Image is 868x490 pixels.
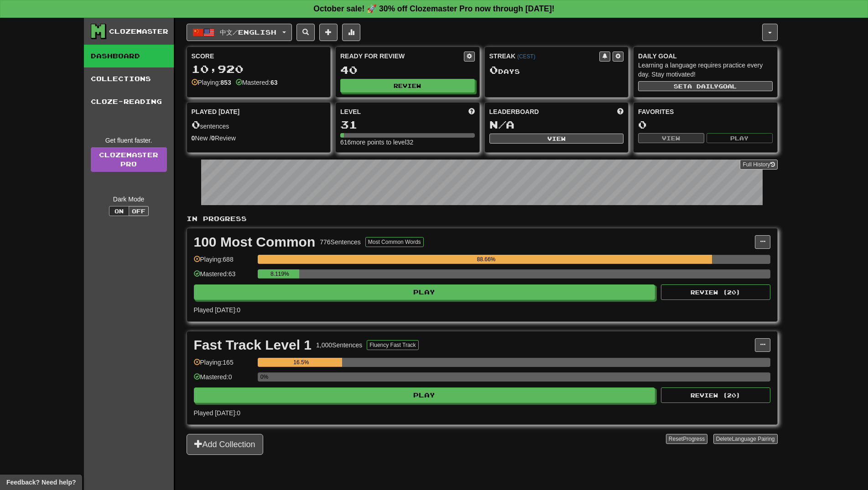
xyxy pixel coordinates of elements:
div: Playing: [192,78,231,87]
strong: 0 [192,134,195,142]
button: View [489,134,624,144]
span: Played [DATE]: 0 [194,409,240,417]
a: Collections [84,67,174,90]
strong: 63 [270,79,278,86]
span: Level [340,107,361,116]
button: Play [194,387,655,403]
div: Streak [489,52,600,61]
div: 616 more points to level 32 [340,138,475,147]
a: Dashboard [84,45,174,67]
div: Score [192,52,326,61]
div: 776 Sentences [320,237,361,247]
span: Language Pairing [732,436,774,442]
div: 40 [340,64,475,76]
span: This week in points, UTC [617,107,624,116]
button: ResetProgress [666,434,707,444]
div: Playing: 165 [194,358,253,373]
p: In Progress [187,214,778,223]
strong: October sale! 🚀 30% off Clozemaster Pro now through [DATE]! [313,4,554,13]
button: Review (20) [661,387,770,403]
span: Score more points to level up [468,107,475,116]
div: 88.66% [260,255,712,264]
div: Fast Track Level 1 [194,338,312,352]
div: New / Review [192,134,326,143]
a: ClozemasterPro [91,147,167,172]
div: Mastered: [236,78,278,87]
a: Cloze-Reading [84,90,174,113]
div: 100 Most Common [194,235,316,249]
div: Learning a language requires practice every day. Stay motivated! [638,61,773,79]
div: sentences [192,119,326,131]
button: Add sentence to collection [319,24,338,41]
button: Most Common Words [365,237,424,247]
div: Mastered: 0 [194,372,253,387]
div: 31 [340,119,475,130]
button: Play [707,133,773,143]
div: Favorites [638,107,773,116]
button: Search sentences [296,24,315,41]
button: On [109,206,129,216]
div: Daily Goal [638,52,773,61]
div: Ready for Review [340,52,464,61]
button: Full History [740,160,777,170]
button: More stats [342,24,360,41]
span: Progress [683,436,705,442]
div: 0 [638,119,773,130]
button: Review (20) [661,284,770,300]
strong: 0 [211,134,215,142]
span: Open feedback widget [6,478,76,487]
button: DeleteLanguage Pairing [713,434,778,444]
button: Off [129,206,149,216]
button: Add Collection [187,434,263,455]
span: Leaderboard [489,107,539,116]
a: (CEST) [517,53,535,60]
button: Fluency Fast Track [367,340,418,350]
span: Played [DATE] [192,107,240,116]
div: 1,000 Sentences [316,340,362,350]
span: 0 [192,118,200,131]
button: 中文/English [187,24,292,41]
button: View [638,133,704,143]
strong: 853 [220,79,231,86]
span: Played [DATE]: 0 [194,306,240,314]
button: Play [194,284,655,300]
button: Seta dailygoal [638,81,773,91]
span: N/A [489,118,515,131]
span: 0 [489,63,498,76]
div: 10,920 [192,63,326,75]
div: Clozemaster [109,27,168,36]
span: a daily [687,83,718,89]
span: 中文 / English [220,28,276,36]
div: Mastered: 63 [194,269,253,284]
div: 8.119% [260,269,299,279]
div: Get fluent faster. [91,136,167,145]
div: Day s [489,64,624,76]
button: Review [340,79,475,93]
div: Playing: 688 [194,255,253,270]
div: Dark Mode [91,195,167,204]
div: 16.5% [260,358,342,367]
